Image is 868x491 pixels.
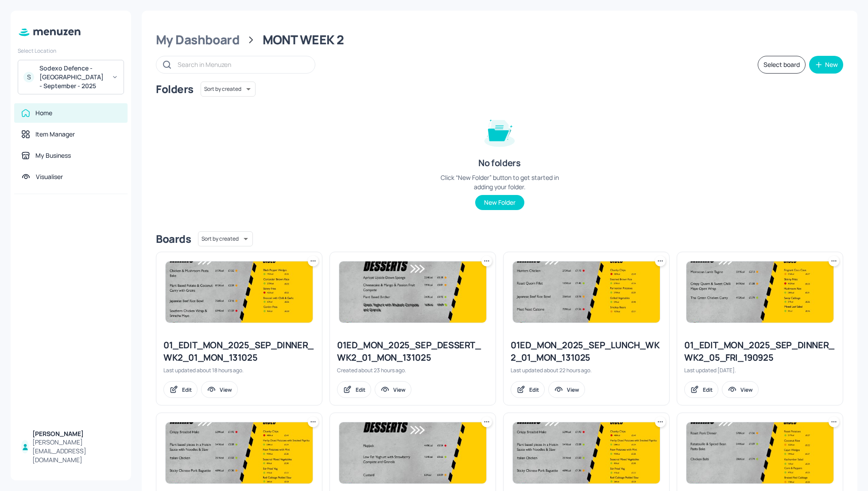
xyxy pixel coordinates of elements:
div: Select Location [18,47,124,55]
div: 01_EDIT_MON_2025_SEP_DINNER_WK2_01_MON_131025 [163,339,315,364]
div: 01ED_MON_2025_SEP_DESSERT_WK2_01_MON_131025 [337,339,488,364]
div: No folders [478,157,520,169]
img: 2025-09-18-1758210332101ng648d7xqlc.jpeg [686,422,833,483]
div: View [740,386,753,394]
div: Last updated about 18 hours ago. [163,366,315,374]
div: View [393,386,406,394]
div: My Dashboard [156,32,240,48]
div: Edit [703,386,713,394]
div: New [825,62,838,68]
img: 2025-10-13-17603538556320fxtaglb8lj.jpeg [513,261,660,323]
div: View [220,386,232,394]
img: 2025-05-13-1747138297626m6wu911e22.jpeg [166,422,313,483]
img: folder-empty [477,109,522,153]
button: New [809,56,843,74]
div: Folders [156,82,194,96]
div: 01_EDIT_MON_2025_SEP_DINNER_WK2_05_FRI_190925 [684,339,836,364]
div: My Business [35,151,71,160]
img: 2025-05-20-1747740639646etna42jsom7.jpeg [339,261,486,323]
button: New Folder [475,195,524,210]
button: Select board [758,56,806,74]
div: [PERSON_NAME][EMAIL_ADDRESS][DOMAIN_NAME] [32,438,120,464]
div: MONT WEEK 2 [263,32,344,48]
div: View [567,386,579,394]
img: 2025-05-13-1747138297626m6wu911e22.jpeg [513,422,660,483]
img: 2025-10-13-1760367213210f7v6r0kdggm.jpeg [166,261,313,323]
div: Edit [529,386,539,394]
div: Last updated about 22 hours ago. [511,366,662,374]
div: S [23,72,34,82]
div: Home [35,109,52,117]
div: Last updated [DATE]. [684,366,836,374]
img: 2025-09-19-1758295547841f48bqliuvb8.jpeg [686,261,833,323]
div: [PERSON_NAME] [32,429,120,438]
div: Edit [356,386,365,394]
div: 01ED_MON_2025_SEP_LUNCH_WK2_01_MON_131025 [511,339,662,364]
div: Sort by created [198,230,253,248]
div: Created about 23 hours ago. [337,366,488,374]
div: Sort by created [201,80,256,98]
div: Sodexo Defence - [GEOGRAPHIC_DATA] - September - 2025 [39,64,106,90]
div: Click “New Folder” button to get started in adding your folder. [433,173,566,191]
input: Search in Menuzen [178,58,306,71]
div: Edit [182,386,192,394]
div: Boards [156,232,191,246]
img: 2025-09-19-1758273580645uj1f3iuasf.jpeg [339,422,486,483]
div: Visualiser [36,172,63,181]
div: Item Manager [35,130,75,139]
